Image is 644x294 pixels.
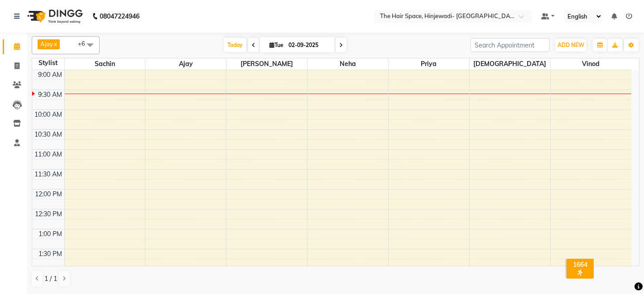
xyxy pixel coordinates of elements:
[33,130,64,139] div: 10:30 AM
[471,38,550,52] input: Search Appointment
[34,209,64,219] div: 12:30 PM
[226,58,307,70] span: [PERSON_NAME]
[37,90,64,100] div: 9:30 AM
[40,40,53,47] span: Ajay
[568,261,592,269] div: 1664
[308,58,388,70] span: Neha
[267,42,286,48] span: Tue
[37,229,64,239] div: 1:00 PM
[145,58,226,70] span: Ajay
[78,40,92,47] span: +6
[37,249,64,259] div: 1:30 PM
[65,58,145,70] span: Sachin
[33,110,64,119] div: 10:00 AM
[389,58,469,70] span: Priya
[44,274,57,284] span: 1 / 1
[224,38,246,52] span: Today
[34,190,64,199] div: 12:00 PM
[23,4,85,29] img: logo
[555,39,586,52] button: ADD NEW
[32,58,64,68] div: Stylist
[557,42,584,48] span: ADD NEW
[286,38,331,52] input: 2025-09-02
[33,170,64,179] div: 11:30 AM
[53,40,57,47] a: x
[100,4,139,29] b: 08047224946
[470,58,550,70] span: [DEMOGRAPHIC_DATA]
[37,70,64,80] div: 9:00 AM
[551,58,631,70] span: Vinod
[33,150,64,159] div: 11:00 AM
